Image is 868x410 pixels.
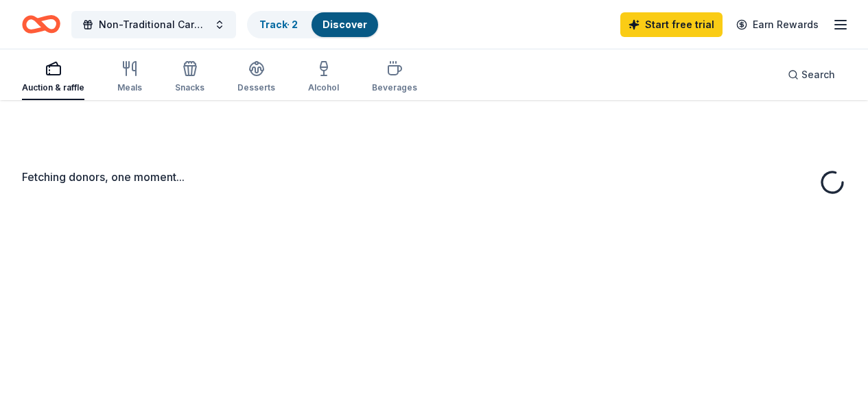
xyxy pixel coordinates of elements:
[22,55,84,100] button: Auction & raffle
[801,67,835,83] span: Search
[22,169,846,185] div: Fetching donors, one moment...
[237,82,275,93] div: Desserts
[175,55,204,100] button: Snacks
[308,82,339,93] div: Alcohol
[372,55,417,100] button: Beverages
[175,82,204,93] div: Snacks
[71,11,236,38] button: Non-Traditional Career Day Event
[777,61,846,88] button: Search
[237,55,275,100] button: Desserts
[372,82,417,93] div: Beverages
[620,12,723,37] a: Start free trial
[308,55,339,100] button: Alcohol
[728,12,827,37] a: Earn Rewards
[322,19,367,30] a: Discover
[22,8,60,40] a: Home
[99,16,209,33] span: Non-Traditional Career Day Event
[117,55,142,100] button: Meals
[117,82,142,93] div: Meals
[247,11,379,38] button: Track· 2Discover
[259,19,298,30] a: Track· 2
[22,82,84,93] div: Auction & raffle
